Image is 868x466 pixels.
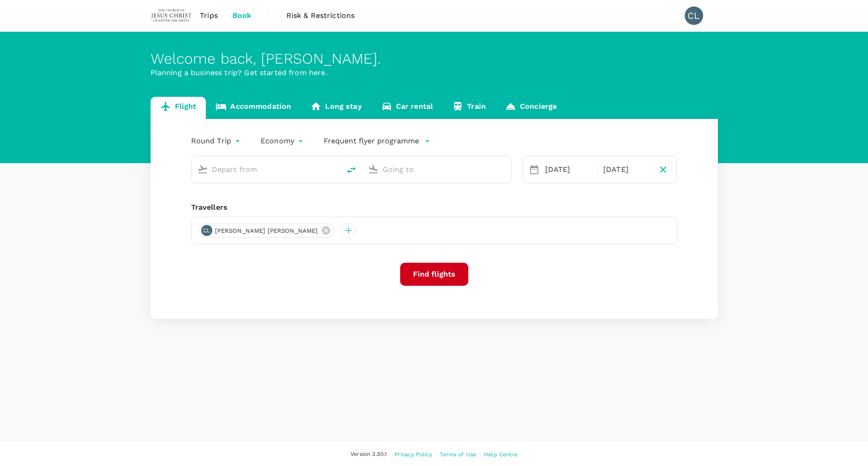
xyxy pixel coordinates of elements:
img: The Malaysian Church of Jesus Christ of Latter-day Saints [151,6,193,26]
a: Car rental [372,97,443,119]
div: [DATE] [542,160,595,179]
button: delete [340,159,362,181]
span: Version 3.50.1 [350,450,387,459]
span: Help Centre [484,451,518,458]
div: Economy [261,134,305,148]
button: Open [505,168,507,170]
input: Going to [383,162,492,177]
div: CL [685,6,703,25]
a: Concierge [495,97,566,119]
div: [DATE] [600,160,653,179]
p: Planning a business trip? Get started from here. [151,67,718,78]
button: Frequent flyer programme [324,136,430,147]
p: Frequent flyer programme [324,136,419,147]
a: Train [443,97,495,119]
span: [PERSON_NAME] [PERSON_NAME] [210,226,324,236]
a: Flight [151,97,206,119]
a: Privacy Policy [395,449,432,460]
input: Depart from [212,162,321,177]
div: Round Trip [191,134,243,148]
div: CL[PERSON_NAME] [PERSON_NAME] [199,223,334,238]
div: Travellers [191,202,677,213]
a: Long stay [301,97,371,119]
button: Find flights [400,263,468,286]
div: Welcome back , [PERSON_NAME] . [151,50,718,67]
span: Privacy Policy [395,451,432,458]
span: Terms of Use [440,451,476,458]
a: Help Centre [484,449,518,460]
span: Risk & Restrictions [286,10,355,21]
a: Terms of Use [440,449,476,460]
button: Open [334,168,336,170]
span: Book [233,10,252,21]
div: CL [201,225,212,236]
span: Trips [200,10,218,21]
a: Accommodation [206,97,301,119]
